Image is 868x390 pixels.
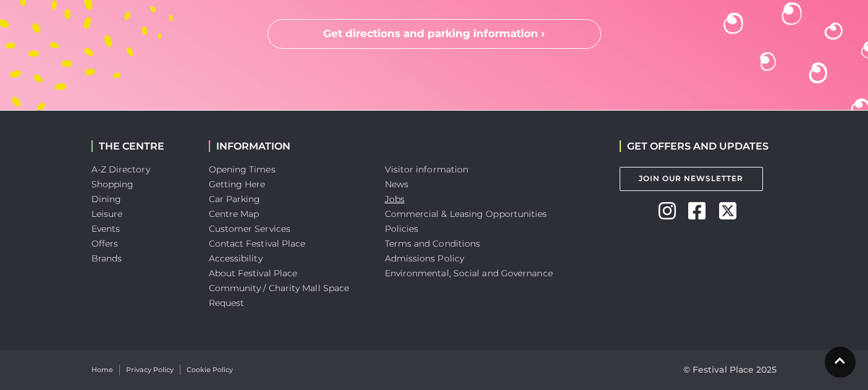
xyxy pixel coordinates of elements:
[209,282,350,308] a: Community / Charity Mall Space Request
[209,223,291,234] a: Customer Services
[620,140,769,152] h2: GET OFFERS AND UPDATES
[91,238,119,249] a: Offers
[209,164,276,175] a: Opening Times
[91,140,190,152] h2: THE CENTRE
[620,167,763,191] a: Join Our Newsletter
[268,19,601,49] a: Get directions and parking information ›
[683,362,777,377] p: © Festival Place 2025
[209,140,366,152] h2: INFORMATION
[126,365,174,375] a: Privacy Policy
[385,268,553,279] a: Environmental, Social and Governance
[91,179,134,190] a: Shopping
[385,179,408,190] a: News
[91,164,150,175] a: A-Z Directory
[187,365,233,375] a: Cookie Policy
[91,223,120,234] a: Events
[209,208,259,219] a: Centre Map
[91,208,123,219] a: Leisure
[91,253,122,264] a: Brands
[91,365,113,375] a: Home
[209,179,266,190] a: Getting Here
[385,193,405,205] a: Jobs
[385,253,465,264] a: Admissions Policy
[385,208,547,219] a: Commercial & Leasing Opportunities
[91,193,122,205] a: Dining
[209,193,261,205] a: Car Parking
[385,164,469,175] a: Visitor information
[209,268,298,279] a: About Festival Place
[385,223,419,234] a: Policies
[209,253,263,264] a: Accessibility
[385,238,481,249] a: Terms and Conditions
[209,238,306,249] a: Contact Festival Place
